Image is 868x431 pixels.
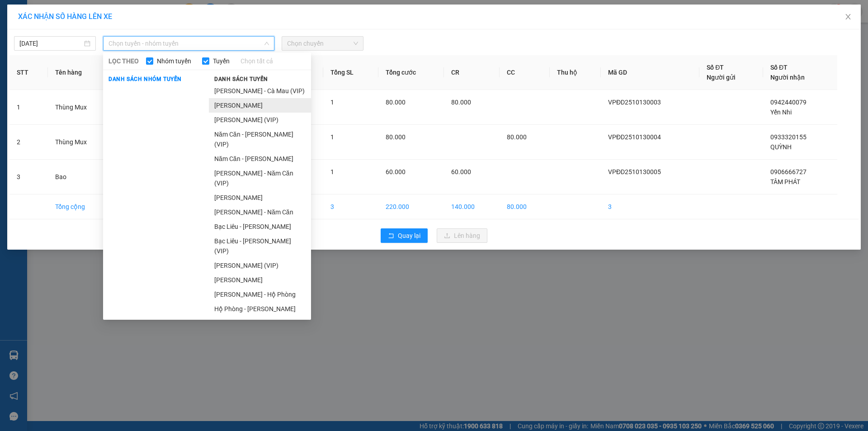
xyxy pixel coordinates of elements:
span: Tuyến [209,56,233,66]
span: Người nhận [770,74,805,81]
li: Hộ Phòng - [PERSON_NAME] [209,302,311,316]
td: 1 [9,90,48,125]
li: Năm Căn - [PERSON_NAME] [209,152,311,166]
li: [PERSON_NAME] (VIP) [209,113,311,127]
input: 13/10/2025 [19,38,82,48]
span: QUỲNH [770,143,792,151]
span: Danh sách nhóm tuyến [103,75,187,83]
span: rollback [388,232,394,240]
span: VPĐD2510130004 [608,133,661,141]
td: 2 [9,125,48,160]
li: 26 Phó Cơ Điều, Phường 12 [85,22,378,33]
td: Thùng Mux [48,125,115,160]
span: VPĐD2510130005 [608,168,661,175]
th: CC [500,55,550,90]
span: 60.000 [451,168,471,175]
span: 60.000 [386,168,406,175]
span: 80.000 [507,133,527,141]
span: 80.000 [386,99,406,106]
span: TÂM PHÁT [770,178,800,185]
li: Bạc Liêu - [PERSON_NAME] (VIP) [209,234,311,258]
button: rollbackQuay lại [381,228,428,243]
th: Tổng cước [378,55,444,90]
span: Chọn tuyến - nhóm tuyến [108,37,269,50]
span: 1 [330,133,334,141]
span: Danh sách tuyến [209,75,274,83]
img: logo.jpg [11,11,57,57]
span: 80.000 [386,133,406,141]
b: GỬI : VP Đầm Dơi [11,66,109,81]
th: Mã GD [601,55,699,90]
span: Người gửi [707,74,736,81]
td: 3 [323,194,378,219]
td: Tổng cộng [48,194,115,219]
span: Chọn chuyến [287,37,358,50]
span: Quay lại [398,231,420,241]
span: VPĐD2510130003 [608,99,661,106]
td: 220.000 [378,194,444,219]
td: 3 [601,194,699,219]
li: Bạc Liêu - [PERSON_NAME] [209,219,311,234]
td: 80.000 [500,194,550,219]
span: Nhóm tuyến [153,56,195,66]
span: 80.000 [451,99,471,106]
th: Tổng SL [323,55,378,90]
span: LỌC THEO [108,56,139,66]
span: down [264,41,269,46]
li: [PERSON_NAME] - Hộ Phòng [209,287,311,302]
th: Thu hộ [550,55,601,90]
li: Năm Căn - [PERSON_NAME] (VIP) [209,127,311,152]
th: CR [444,55,500,90]
li: [PERSON_NAME] [209,273,311,287]
li: [PERSON_NAME] [209,98,311,113]
th: STT [9,55,48,90]
li: [PERSON_NAME] - Năm Căn (VIP) [209,166,311,190]
td: Bao [48,160,115,194]
span: 1 [330,99,334,106]
span: XÁC NHẬN SỐ HÀNG LÊN XE [18,12,112,21]
span: Yến Nhi [770,109,792,116]
li: [PERSON_NAME] - Năm Căn [209,205,311,219]
button: Close [835,5,861,30]
a: Chọn tất cả [241,56,273,66]
span: Số ĐT [707,64,724,71]
td: 3 [9,160,48,194]
span: Số ĐT [770,64,788,71]
th: Tên hàng [48,55,115,90]
li: [PERSON_NAME] - Cà Mau (VIP) [209,84,311,98]
li: [PERSON_NAME] [209,190,311,205]
span: 0942440079 [770,99,807,106]
span: 0933320155 [770,133,807,141]
li: Hotline: 02839552959 [85,33,378,45]
span: close [844,13,852,20]
td: Thùng Mux [48,90,115,125]
button: uploadLên hàng [437,228,487,243]
li: [PERSON_NAME] (VIP) [209,258,311,273]
td: 140.000 [444,194,500,219]
span: 0906666727 [770,168,807,175]
span: 1 [330,168,334,175]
